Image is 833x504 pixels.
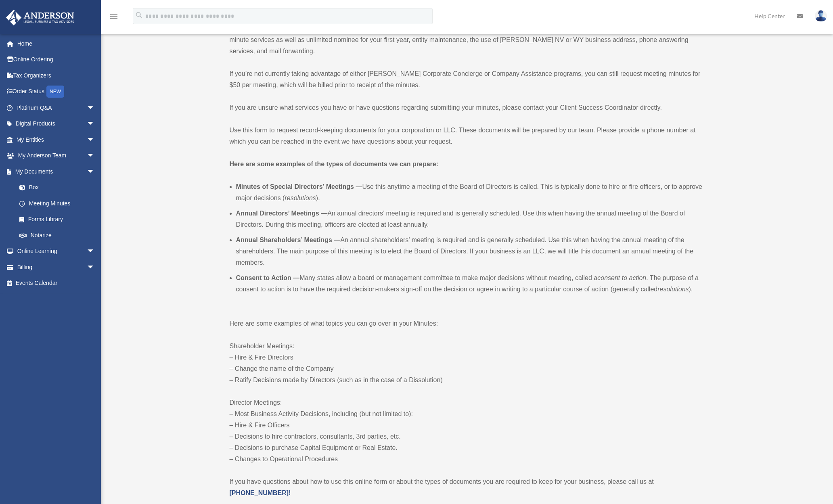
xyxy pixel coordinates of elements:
[230,161,439,167] strong: Here are some examples of the types of documents we can prepare:
[230,397,703,465] p: Director Meetings: – Most Business Activity Decisions, including (but not limited to): – Hire & F...
[11,180,107,196] a: Box
[236,208,703,230] li: An annual directors’ meeting is required and is generally scheduled. Use this when having the ann...
[6,275,107,291] a: Events Calendar
[230,125,703,147] p: Use this form to request record-keeping documents for your corporation or LLC. These documents wi...
[236,234,703,268] li: An annual shareholders’ meeting is required and is generally scheduled. Use this when having the ...
[236,274,300,281] b: Consent to Action —
[657,286,689,293] em: resolutions
[87,148,103,164] span: arrow_drop_down
[6,259,107,275] a: Billingarrow_drop_down
[87,132,103,148] span: arrow_drop_down
[87,259,103,276] span: arrow_drop_down
[236,210,328,217] b: Annual Directors’ Meetings —
[11,211,107,228] a: Forms Library
[87,116,103,132] span: arrow_drop_down
[109,11,119,21] i: menu
[4,10,77,25] img: Anderson Advisors Platinum Portal
[285,194,316,201] em: resolutions
[236,272,703,295] li: Many states allow a board or management committee to make major decisions without meeting, called...
[815,10,827,22] img: User Pic
[87,163,103,180] span: arrow_drop_down
[6,100,107,116] a: Platinum Q&Aarrow_drop_down
[597,274,627,281] em: consent to
[230,476,703,499] p: If you have questions about how to use this online form or about the types of documents you are r...
[6,84,107,100] a: Order StatusNEW
[230,318,703,329] p: Here are some examples of what topics you can go over in your Minutes:
[236,183,362,190] b: Minutes of Special Directors’ Meetings —
[6,132,107,148] a: My Entitiesarrow_drop_down
[230,341,703,386] p: Shareholder Meetings: – Hire & Fire Directors – Change the name of the Company – Ratify Decisions...
[6,243,107,259] a: Online Learningarrow_drop_down
[230,102,703,113] p: If you are unsure what services you have or have questions regarding submitting your minutes, ple...
[11,227,107,243] a: Notarize
[6,52,107,68] a: Online Ordering
[46,86,64,98] div: NEW
[230,68,703,91] p: If you’re not currently taking advantage of either [PERSON_NAME] Corporate Concierge or Company A...
[230,23,703,57] p: services offer monthly, quarterly, and annual minute service to memorialize your business decisio...
[6,116,107,132] a: Digital Productsarrow_drop_down
[135,11,144,20] i: search
[6,163,107,180] a: My Documentsarrow_drop_down
[11,195,103,211] a: Meeting Minutes
[6,36,107,52] a: Home
[87,100,103,116] span: arrow_drop_down
[629,274,647,281] em: action
[87,243,103,260] span: arrow_drop_down
[109,14,119,21] a: menu
[230,489,291,496] a: [PHONE_NUMBER]!
[6,67,107,84] a: Tax Organizers
[236,181,703,204] li: Use this anytime a meeting of the Board of Directors is called. This is typically done to hire or...
[6,148,107,164] a: My Anderson Teamarrow_drop_down
[236,236,341,243] b: Annual Shareholders’ Meetings —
